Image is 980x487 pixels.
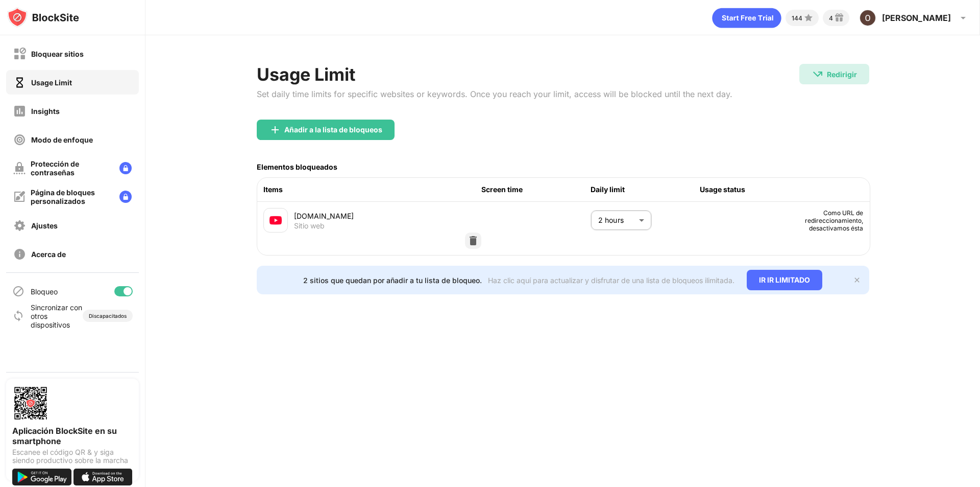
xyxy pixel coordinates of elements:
[747,270,822,290] div: IR IR LIMITADO
[31,50,84,58] div: Bloquear sitios
[598,215,635,226] p: 2 hours
[13,219,26,232] img: settings-off.svg
[294,211,482,221] div: [DOMAIN_NAME]
[269,214,282,226] img: favicons
[263,184,482,195] div: Items
[13,105,26,118] img: insights-off.svg
[13,191,26,203] img: customize-block-page-off.svg
[257,64,732,85] div: Usage Limit
[31,135,93,144] div: Modo de enfoque
[31,78,72,87] div: Usage Limit
[13,133,26,146] img: focus-off.svg
[481,184,591,195] div: Screen time
[12,310,24,322] img: sync-icon.svg
[882,13,951,23] div: [PERSON_NAME]
[700,184,809,195] div: Usage status
[12,469,71,485] img: get-it-on-google-play.svg
[12,285,24,297] img: blocking-icon.svg
[829,14,833,22] div: 4
[13,76,26,89] img: time-usage-on.svg
[303,276,482,285] div: 2 sitios que quedan por añadir a tu lista de bloqueo.
[31,188,111,205] div: Página de bloques personalizados
[860,10,876,26] img: ACg8ocJ4D398d9snDTsAdxdrEKAedfbCJcUKvrABvSXUhPvS3bYTbw=s96-c
[712,8,781,28] div: animation
[73,469,133,485] img: download-on-the-app-store.svg
[284,126,382,134] div: Añadir a la lista de bloqueos
[833,12,845,24] img: reward-small.svg
[802,12,815,24] img: points-small.svg
[89,313,127,319] div: Discapacitados
[257,163,337,171] div: Elementos bloqueados
[12,448,133,465] div: Escanee el código QR & y siga siendo productivo sobre la marcha
[31,250,66,259] div: Acerca de
[119,191,132,203] img: lock-menu.svg
[792,14,802,22] div: 144
[12,385,49,422] img: options-page-qr-code.png
[119,162,132,174] img: lock-menu.svg
[12,426,133,446] div: Aplicación BlockSite en su smartphone
[13,162,26,174] img: password-protection-off.svg
[488,276,734,285] div: Haz clic aquí para actualizar y disfrutar de una lista de bloqueos ilimitada.
[7,7,79,28] img: logo-blocksite.svg
[294,221,325,230] div: Sitio web
[591,184,700,195] div: Daily limit
[31,107,60,115] div: Insights
[31,287,58,296] div: Bloqueo
[13,248,26,261] img: about-off.svg
[805,209,863,232] span: Como URL de redireccionamiento, desactivamos ésta
[31,221,58,230] div: Ajustes
[31,159,111,177] div: Protección de contraseñas
[31,303,83,329] div: Sincronizar con otros dispositivos
[257,89,732,99] div: Set daily time limits for specific websites or keywords. Once you reach your limit, access will b...
[13,48,26,60] img: block-off.svg
[853,276,861,284] img: x-button.svg
[827,70,857,79] div: Redirigir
